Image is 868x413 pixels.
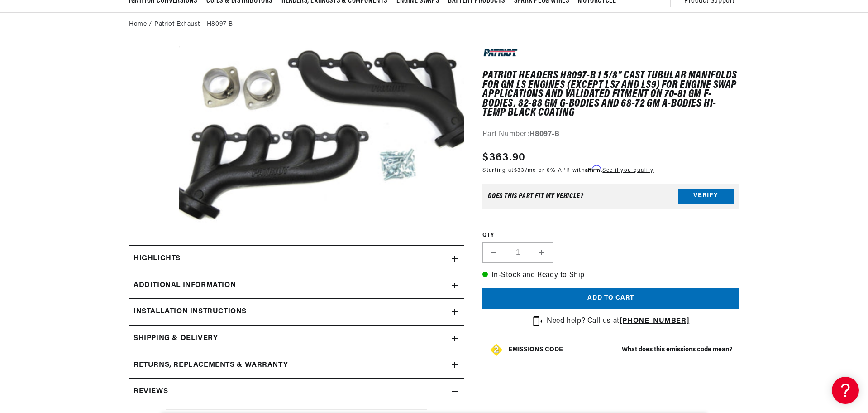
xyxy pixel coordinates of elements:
p: In-Stock and Ready to Ship [482,270,739,282]
summary: Reviews [129,379,464,405]
media-gallery: Gallery Viewer [129,46,464,227]
img: Emissions code [489,343,504,357]
summary: Highlights [129,246,464,272]
strong: EMISSIONS CODE [508,346,563,353]
nav: breadcrumbs [129,19,739,29]
h2: Highlights [134,253,181,265]
a: Home [129,19,147,29]
a: Patriot Exhaust - H8097-B [154,19,233,29]
div: Does This part fit My vehicle? [488,193,583,200]
strong: H8097-B [529,131,560,138]
a: [PHONE_NUMBER] [620,317,689,325]
summary: Returns, Replacements & Warranty [129,352,464,379]
span: $33 [514,168,525,173]
button: Verify [678,189,734,204]
summary: Additional Information [129,272,464,299]
div: Part Number: [482,129,739,141]
a: See if you qualify - Learn more about Affirm Financing (opens in modal) [602,168,653,173]
h2: Shipping & Delivery [134,333,218,345]
h1: Patriot Headers H8097-B 1 5/8" Cast Tubular Manifolds for GM LS Engines (except LS7 and LS9) for ... [482,71,739,117]
button: EMISSIONS CODEWhat does this emissions code mean? [508,346,732,354]
span: Affirm [585,165,601,172]
strong: What does this emissions code mean? [622,346,732,353]
h2: Installation instructions [134,306,247,318]
h2: Returns, Replacements & Warranty [134,360,288,371]
span: $363.90 [482,150,525,166]
summary: Shipping & Delivery [129,326,464,352]
label: QTY [482,232,739,239]
summary: Installation instructions [129,299,464,325]
p: Need help? Call us at [547,316,689,327]
h2: Additional Information [134,280,236,292]
p: Starting at /mo or 0% APR with . [482,166,653,175]
h2: Reviews [134,386,168,398]
button: Add to cart [482,288,739,309]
